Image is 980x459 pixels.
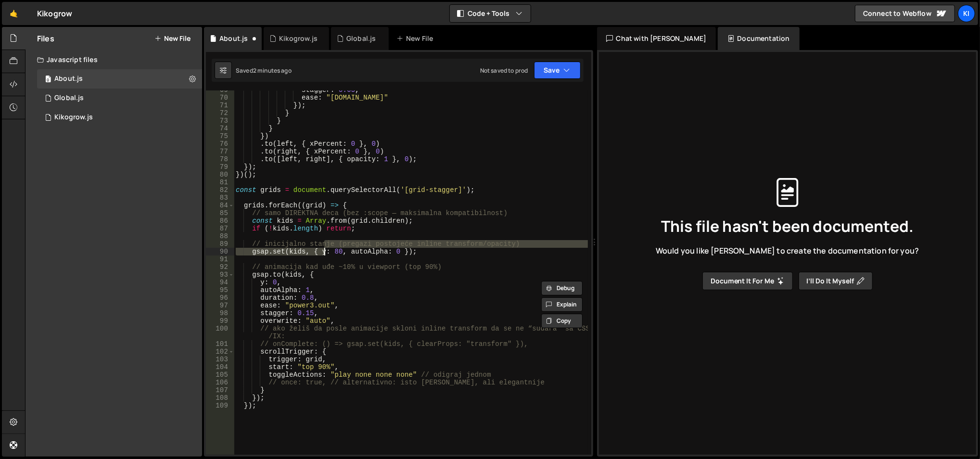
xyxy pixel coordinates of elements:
[206,348,234,356] div: 102
[279,34,318,43] div: Kikogrow.js
[206,255,234,263] div: 91
[206,155,234,163] div: 78
[54,94,84,102] div: Global.js
[206,194,234,202] div: 83
[206,178,234,186] div: 81
[37,108,202,127] div: 17083/47045.js
[855,5,955,22] a: Connect to Webflow
[206,286,234,294] div: 95
[206,240,234,248] div: 89
[958,5,975,22] a: Ki
[25,50,202,69] div: Javascript files
[206,340,234,348] div: 101
[206,186,234,194] div: 82
[206,294,234,302] div: 96
[206,402,234,409] div: 109
[206,371,234,379] div: 105
[597,27,716,50] div: Chat with [PERSON_NAME]
[480,66,528,75] div: Not saved to prod
[346,34,376,43] div: Global.js
[206,248,234,255] div: 90
[206,163,234,171] div: 79
[206,225,234,232] div: 87
[206,125,234,132] div: 74
[206,394,234,402] div: 108
[799,272,873,290] button: I’ll do it myself
[253,66,292,75] div: 2 minutes ago
[54,75,83,83] div: About.js
[37,69,202,89] div: 17083/47527.js
[206,271,234,279] div: 93
[206,317,234,325] div: 99
[206,325,234,340] div: 100
[206,309,234,317] div: 98
[206,132,234,140] div: 75
[206,217,234,225] div: 86
[206,109,234,117] div: 72
[45,76,51,84] span: 0
[206,209,234,217] div: 85
[661,218,914,234] span: This file hasn't been documented.
[702,272,793,290] button: Document it for me
[450,5,531,22] button: Code + Tools
[206,148,234,155] div: 77
[206,202,234,209] div: 84
[396,34,437,43] div: New File
[219,34,248,43] div: About.js
[541,314,583,328] button: Copy
[206,302,234,309] div: 97
[541,297,583,312] button: Explain
[206,386,234,394] div: 107
[206,171,234,178] div: 80
[37,89,202,108] div: 17083/47526.js
[206,94,234,102] div: 70
[37,33,54,44] h2: Files
[206,117,234,125] div: 73
[206,140,234,148] div: 76
[206,102,234,109] div: 71
[154,35,191,42] button: New File
[206,379,234,386] div: 106
[206,363,234,371] div: 104
[206,232,234,240] div: 88
[541,281,583,295] button: Debug
[54,113,93,122] div: Kikogrow.js
[37,8,72,19] div: Kikogrow
[718,27,799,50] div: Documentation
[2,2,25,25] a: 🤙
[534,62,581,79] button: Save
[206,279,234,286] div: 94
[206,263,234,271] div: 92
[656,245,919,256] span: Would you like [PERSON_NAME] to create the documentation for you?
[236,66,292,75] div: Saved
[206,356,234,363] div: 103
